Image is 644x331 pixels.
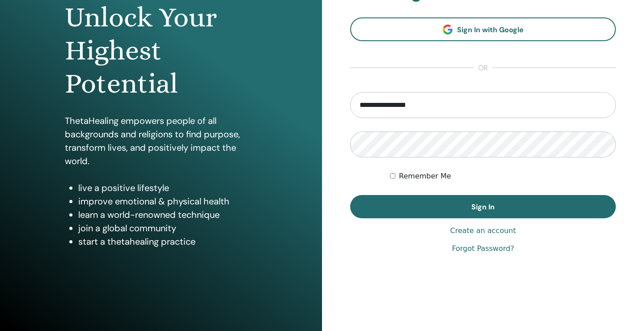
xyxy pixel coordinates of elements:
a: Forgot Password? [452,243,514,254]
button: Sign In [350,195,616,218]
div: Keep me authenticated indefinitely or until I manually logout [390,171,616,182]
a: Create an account [450,225,516,236]
li: join a global community [78,221,257,235]
span: Sign In [471,202,495,212]
li: start a thetahealing practice [78,235,257,248]
li: improve emotional & physical health [78,195,257,208]
li: live a positive lifestyle [78,181,257,195]
span: Sign In with Google [457,25,524,34]
a: Sign In with Google [350,17,616,41]
label: Remember Me [399,171,451,182]
h1: Unlock Your Highest Potential [65,1,257,101]
li: learn a world-renowned technique [78,208,257,221]
p: ThetaHealing empowers people of all backgrounds and religions to find purpose, transform lives, a... [65,114,257,168]
span: or [474,63,492,73]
